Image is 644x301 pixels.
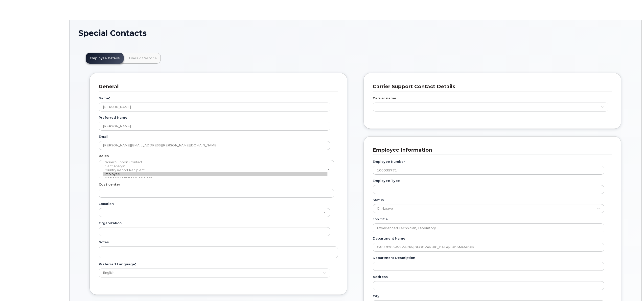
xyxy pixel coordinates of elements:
[373,294,379,299] label: City
[78,29,632,37] h1: Special Contacts
[373,178,400,183] label: Employee Type
[103,172,327,176] option: Employee
[125,53,161,64] a: Lines of Service
[99,240,109,245] label: Notes
[373,96,396,101] label: Carrier name
[373,236,405,241] label: Department Name
[373,83,608,90] h3: Carrier Support Contact Details
[373,217,388,221] label: Job Title
[103,164,327,168] option: Client Analyst
[99,154,109,158] label: Roles
[373,198,384,202] label: Status
[99,96,110,101] label: Name
[103,168,327,172] option: Country Report Recipient
[103,176,327,180] option: Executive Summary Recipient
[99,83,334,90] h3: General
[86,53,124,64] a: Employee Details
[373,274,388,279] label: Address
[373,159,405,164] label: Employee Number
[99,221,122,225] label: Organization
[103,160,327,164] option: Carrier Support Contact
[99,201,114,206] label: Location
[373,255,415,260] label: Department Description
[373,147,608,153] h3: Employee Information
[99,262,136,267] label: Preferred Language
[109,96,110,100] abbr: required
[99,115,127,120] label: Preferred Name
[135,262,136,266] abbr: required
[99,182,120,187] label: Cost center
[99,134,108,139] label: Email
